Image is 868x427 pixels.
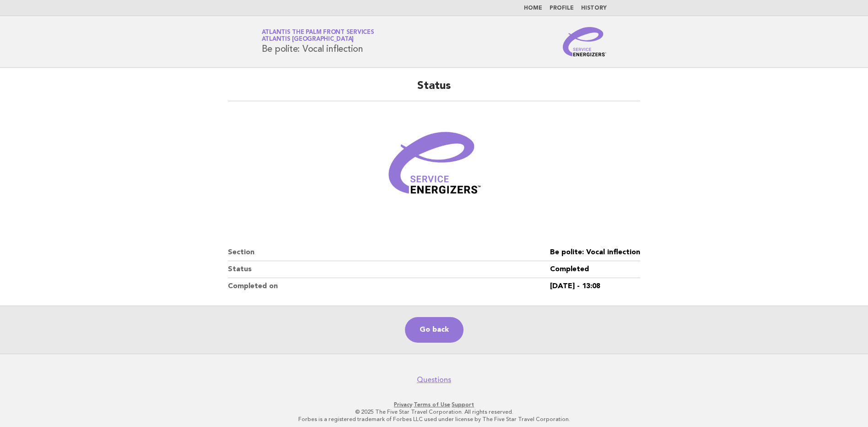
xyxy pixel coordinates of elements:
dd: Completed [550,261,640,278]
a: History [581,5,607,11]
img: Verified [379,112,489,222]
a: Terms of Use [414,401,450,408]
dd: Be polite: Vocal inflection [550,244,640,261]
a: Privacy [394,401,412,408]
p: Forbes is a registered trademark of Forbes LLC used under license by The Five Star Travel Corpora... [154,416,714,423]
dt: Section [228,244,550,261]
img: Service Energizers [563,27,607,56]
a: Home [524,5,542,11]
h2: Status [228,79,640,101]
a: Questions [417,375,451,384]
p: · · [154,401,714,408]
a: Profile [550,5,574,11]
a: Atlantis The Palm Front ServicesAtlantis [GEOGRAPHIC_DATA] [262,29,374,42]
dd: [DATE] - 13:08 [550,278,640,295]
h1: Be polite: Vocal inflection [262,30,374,54]
dt: Completed on [228,278,550,295]
a: Go back [405,317,464,343]
p: © 2025 The Five Star Travel Corporation. All rights reserved. [154,408,714,416]
span: Atlantis [GEOGRAPHIC_DATA] [262,37,354,43]
dt: Status [228,261,550,278]
a: Support [452,401,474,408]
